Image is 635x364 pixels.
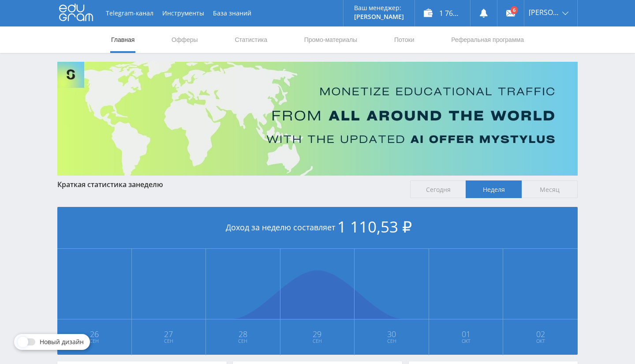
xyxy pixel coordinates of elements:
[110,26,135,53] a: Главная
[234,26,268,53] a: Статистика
[206,330,280,338] span: 28
[206,338,280,345] span: Сен
[136,180,163,189] span: неделю
[393,26,415,53] a: Потоки
[430,330,503,338] span: 01
[132,330,205,338] span: 27
[504,338,577,345] span: Окт
[58,330,131,338] span: 26
[504,330,577,338] span: 02
[529,9,560,16] span: [PERSON_NAME]
[466,180,522,198] span: Неделя
[355,338,428,345] span: Сен
[57,180,401,188] div: Краткая статистика за
[410,180,466,198] span: Сегодня
[303,26,358,53] a: Промо-материалы
[57,207,578,249] div: Доход за неделю составляет
[354,4,404,11] p: Ваш менеджер:
[337,216,412,237] span: 1 110,53 ₽
[281,338,354,345] span: Сен
[522,180,578,198] span: Месяц
[40,338,84,345] span: Новый дизайн
[171,26,199,53] a: Офферы
[450,26,525,53] a: Реферальная программа
[430,338,503,345] span: Окт
[58,338,131,345] span: Сен
[132,338,205,345] span: Сен
[355,330,428,338] span: 30
[281,330,354,338] span: 29
[57,62,578,176] img: Banner
[354,13,404,20] p: [PERSON_NAME]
